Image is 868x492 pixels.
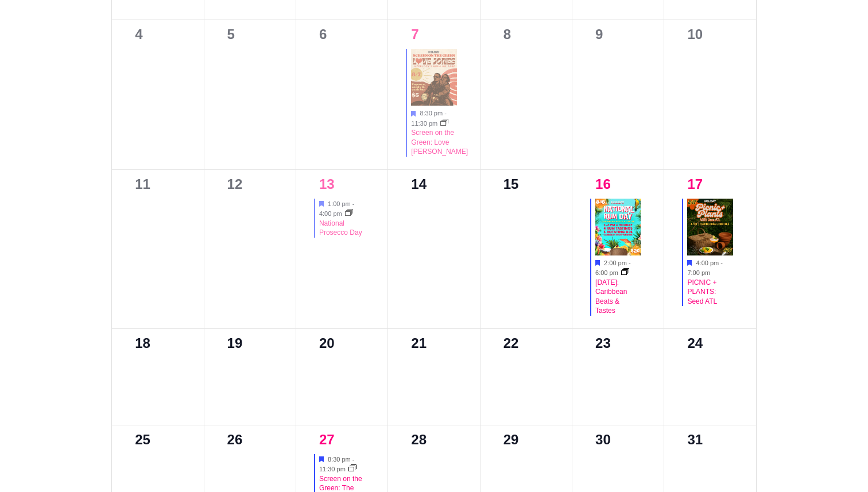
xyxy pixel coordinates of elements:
[687,269,710,276] time: 7:00 pm
[720,259,723,266] span: -
[595,278,627,316] a: [DATE]: Caribbean Beats & Tastes
[352,456,355,463] span: -
[352,200,355,207] span: -
[227,26,235,42] time: 5
[595,269,618,276] time: 6:00 pm
[420,110,443,117] time: 8:30 pm
[444,110,447,117] span: -
[687,176,703,192] a: 17th August
[135,176,150,192] time: 11
[135,335,150,351] time: 18
[595,199,641,255] img: v1
[503,26,511,42] time: 8
[595,26,603,42] time: 9
[328,200,351,207] time: 1:00 pm
[319,210,342,217] time: 4:00 pm
[227,432,243,447] time: 26
[411,49,456,106] img: Love Jones
[411,432,427,447] time: 28
[135,432,150,447] time: 25
[345,210,353,217] a: Event series: National Cocktail Day
[503,335,519,351] time: 22
[319,219,362,238] a: National Prosecco Day
[503,176,519,192] time: 15
[687,432,703,447] time: 31
[595,432,611,447] time: 30
[411,26,418,42] a: 7th August
[687,335,703,351] time: 24
[348,466,356,472] a: Event series: Screen on the Green
[319,466,346,472] time: 11:30 pm
[696,259,719,266] time: 4:00 pm
[319,26,327,42] time: 6
[411,129,468,156] a: Screen on the Green: Love [PERSON_NAME]
[595,335,611,351] time: 23
[411,335,427,351] time: 21
[135,26,142,42] time: 4
[227,335,243,351] time: 19
[687,199,733,255] img: Picnic + Plants
[687,278,717,306] a: PICNIC + PLANTS: Seed ATL
[503,432,519,447] time: 29
[411,120,437,127] time: 11:30 pm
[411,176,427,192] time: 14
[604,259,627,266] time: 2:00 pm
[621,269,629,276] a: Event series: National Cocktail Day
[440,120,448,127] a: Event series: Screen on the Green
[328,456,351,463] time: 8:30 pm
[629,259,631,266] span: -
[595,176,611,192] a: 16th August
[319,335,335,351] time: 20
[227,176,243,192] time: 12
[687,26,703,42] time: 10
[319,432,335,447] a: 27th August
[319,176,335,192] a: 13th August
